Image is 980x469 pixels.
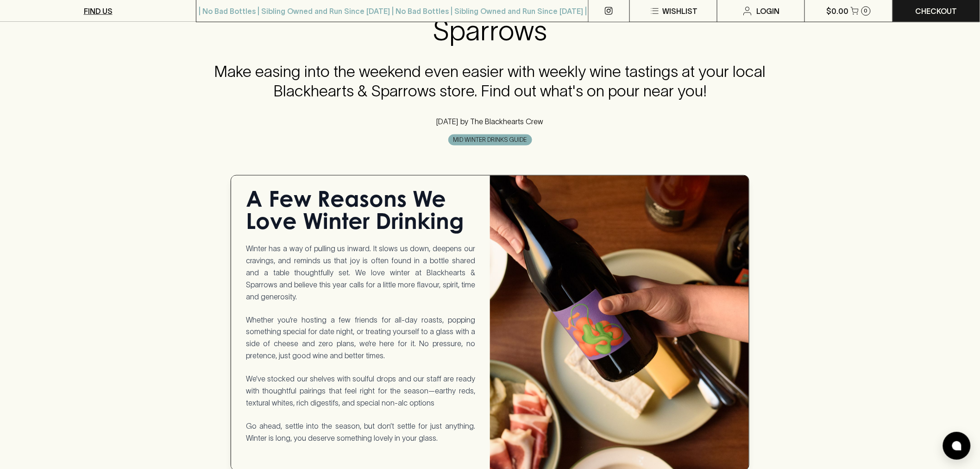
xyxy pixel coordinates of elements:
[246,420,475,444] p: Go ahead, settle into the season, but don’t settle for just anything. Winter is long, you deserve...
[207,62,773,101] h4: Make easing into the weekend even easier with weekly wine tastings at your local Blackhearts & Sp...
[459,116,544,127] p: by The Blackhearts Crew
[827,6,849,17] p: $0.00
[662,6,697,17] p: Wishlist
[246,242,475,303] p: Winter has a way of pulling us inward. It slows us down, deepens our cravings, and reminds us tha...
[864,8,868,13] p: 0
[916,6,957,17] p: Checkout
[246,373,475,409] p: We’ve stocked our shelves with soulful drops and our staff are ready with thoughtful pairings tha...
[757,6,780,17] p: Login
[246,190,475,235] h1: A Few Reasons We Love Winter Drinking
[246,314,475,362] p: Whether you’re hosting a few friends for all-day roasts, popping something special for date night...
[84,6,113,17] p: FIND US
[952,441,961,450] img: bubble-icon
[449,135,532,145] span: MID WINTER DRINKS GUIDE
[437,116,459,127] p: [DATE]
